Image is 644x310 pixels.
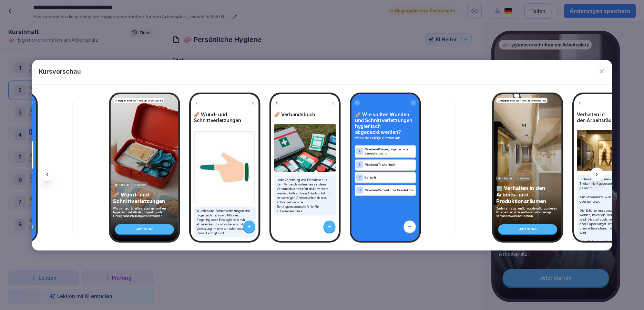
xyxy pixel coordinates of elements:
[365,147,415,155] p: Mit einem Pflaster, Fingerling oder Einweghandschuh
[365,188,415,192] p: Mit einem Verband ohne Desinfektion
[115,224,174,234] div: Jetzt starten
[274,124,336,172] img: Bild und Text Vorschau
[119,183,130,187] p: Fällig am
[194,130,256,203] img: Bild und Text Vorschau
[115,98,163,102] p: 🧼 Hygienevorschriften am Arbeitsplatz
[496,185,559,204] p: 🏢 Verhalten in den Arbeits- und Produktionsräumen
[577,111,639,123] h4: Verhalten in den Arbeitsräumen
[498,224,557,234] div: Jetzt starten
[359,163,361,166] p: B
[134,183,146,187] p: 3 Schritte
[502,177,513,180] p: Fällig am
[39,67,81,76] p: Kursvorschau
[274,111,336,117] h4: 🩹 Verbandsbuch
[355,136,416,140] p: Wähle die richtige Antwort aus.
[359,189,361,192] p: D
[355,111,416,135] h4: 🩹 Wie sollten Wunden und Schnittverletzungen hygienisch abgedeckt werden?
[194,111,256,123] h4: 🩹 Wund- und Schnittverletzungen
[496,206,559,218] p: Zu deinem eigenen Schutz, dem Schutz deiner Kollegen und unseren Gästen ist auf einige Verhaltens...
[580,177,636,298] p: In den Arbeitsräumen- und hinter Theken nicht gegessen, getrunken und geraucht. Auf Lebensmittel ...
[517,177,529,180] p: 3 Schritte
[359,176,361,179] p: C
[359,150,361,153] p: A
[113,206,176,218] p: Wunden und Schnittverletzungen sollten hygienisch mit Pflaster, Fingerling oder Einweghandschuh a...
[365,162,415,167] p: Mit einem Taschentuch
[196,209,253,235] p: Wunden und Schnittverletzungen sind hygienisch mit einem Pflaster, Fingerling oder Einweghandschu...
[498,98,546,102] p: 🧼 Hygienevorschriften am Arbeitsplatz
[365,175,415,179] p: Gar nicht
[577,130,639,171] img: Bild und Text Vorschau
[277,178,334,213] p: Jede Verletzung und Entnahme aus dem Verbandskasten muss in dem Verbandsbuch vor Ort dokumentiert...
[113,191,176,204] p: 🩹 Wund- und Schnittverletzungen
